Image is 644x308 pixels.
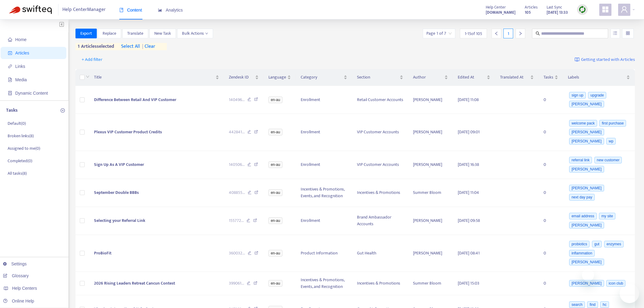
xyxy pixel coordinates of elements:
[494,31,499,36] span: left
[606,138,616,145] span: wp
[94,189,139,196] span: September Double BBBs
[158,8,183,12] span: Analytics
[539,235,563,272] td: 0
[569,92,586,99] span: sign up
[458,74,485,81] span: Edited At
[599,120,626,127] span: first purchase
[539,179,563,207] td: 0
[569,157,592,163] span: referral link
[268,161,283,168] span: en-au
[413,74,443,81] span: Author
[569,185,604,191] span: [PERSON_NAME]
[569,250,595,257] span: inflammation
[408,179,453,207] td: Summer Bloom
[77,55,107,65] button: + Add filter
[98,29,121,38] button: Replace
[9,5,52,14] img: Swifteq
[119,8,124,12] span: book
[75,43,114,50] span: 1 articles selected
[296,151,352,179] td: Enrollment
[621,6,628,13] span: user
[15,77,27,82] span: Media
[205,32,208,35] span: down
[611,29,620,38] button: unordered-list
[229,217,244,224] span: 155772 ...
[408,207,453,235] td: [PERSON_NAME]
[177,29,213,38] button: Bulk Actionsdown
[158,8,162,12] span: area-chart
[94,96,176,103] span: Difference Between Retail And VIP Customer
[127,30,143,37] span: Translate
[563,69,635,86] th: Labels
[536,31,540,36] span: search
[296,235,352,272] td: Product Information
[569,138,604,145] span: [PERSON_NAME]
[268,250,283,257] span: en-au
[569,259,604,265] span: [PERSON_NAME]
[15,37,26,42] span: Home
[579,6,586,13] img: sync.dc5367851b00ba804db3.png
[94,161,144,168] span: Sign Up As A VIP Customer
[94,217,145,224] span: Selecting your Referral Link
[539,86,563,114] td: 0
[268,129,283,135] span: en-au
[575,55,635,65] a: Getting started with Articles
[408,86,453,114] td: [PERSON_NAME]
[3,273,29,278] a: Glossary
[75,29,97,38] button: Export
[408,151,453,179] td: [PERSON_NAME]
[94,128,162,135] span: Plexus VIP Customer Product Credits
[122,29,148,38] button: Translate
[458,280,479,287] span: [DATE] 15:03
[503,29,513,38] div: 1
[268,280,283,287] span: en-au
[569,222,604,229] span: [PERSON_NAME]
[575,57,579,62] img: image-link
[229,280,244,287] span: 399061 ...
[229,129,245,135] span: 442841 ...
[500,74,529,81] span: Translated At
[224,69,264,86] th: Zendesk ID
[296,86,352,114] td: Enrollment
[229,250,245,257] span: 360032 ...
[486,9,516,16] strong: [DOMAIN_NAME]
[458,96,479,103] span: [DATE] 11:08
[94,250,111,257] span: ProBioFit
[268,74,286,81] span: Language
[606,280,625,287] span: icon club
[569,194,595,201] span: next day pay
[569,213,597,219] span: email address
[8,133,34,139] p: Broken links ( 8 )
[8,51,12,55] span: account-book
[15,64,25,69] span: Links
[544,74,553,81] span: Tasks
[408,272,453,295] td: Summer Bloom
[486,9,516,16] a: [DOMAIN_NAME]
[12,286,37,291] span: Help Centers
[408,69,453,86] th: Author
[352,272,408,295] td: Incentives & Promotions
[352,207,408,235] td: Brand Ambassador Accounts
[61,108,65,113] span: plus-circle
[539,151,563,179] td: 0
[142,42,143,51] span: |
[408,114,453,151] td: [PERSON_NAME]
[569,241,590,247] span: probiotics
[539,69,563,86] th: Tasks
[80,30,92,37] span: Export
[6,107,18,114] p: Tasks
[229,161,245,168] span: 140506 ...
[568,74,625,81] span: Labels
[89,69,224,86] th: Title
[352,179,408,207] td: Incentives & Promotions
[229,189,245,196] span: 408855 ...
[569,280,604,287] span: [PERSON_NAME]
[296,69,352,86] th: Category
[465,30,482,37] span: 1 - 15 of 105
[8,37,12,42] span: home
[352,114,408,151] td: VIP Customer Accounts
[103,30,116,37] span: Replace
[518,31,523,36] span: right
[587,301,598,308] span: find
[119,8,142,12] span: Content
